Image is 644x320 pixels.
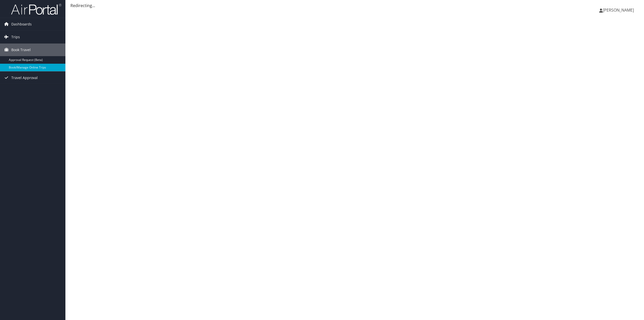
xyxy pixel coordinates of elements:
[70,3,639,9] div: Redirecting...
[11,72,38,84] span: Travel Approval
[603,7,634,13] span: [PERSON_NAME]
[11,44,31,56] span: Book Travel
[11,18,32,30] span: Dashboards
[11,31,20,43] span: Trips
[11,3,61,15] img: airportal-logo.png
[599,3,639,18] a: [PERSON_NAME]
